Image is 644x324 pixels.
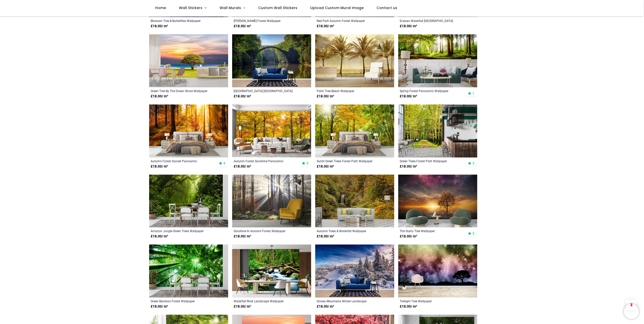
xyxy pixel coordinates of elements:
strong: £ 18.00 / m² [317,234,334,239]
a: The Starry Tree Wallpaper [400,229,461,233]
strong: £ 18.00 / m² [400,234,417,239]
span: 3 [472,161,474,166]
a: Erawan Waterfall [GEOGRAPHIC_DATA] Wallpaper [400,19,461,23]
a: Waterfall River Landscape Wallpaper [234,299,294,303]
img: Green Bamboo Forest Wall Mural Wallpaper [149,245,228,298]
img: Autumn Trees & Waterfall Wall Mural Wallpaper [315,175,394,228]
span: Wall Murals [220,5,241,10]
a: Autumn Trees & Waterfall Wallpaper [317,229,378,233]
img: The Starry Tree Wall Mural Wallpaper [398,175,477,228]
strong: £ 18.00 / m² [400,304,417,309]
iframe: Brevo live chat [624,304,639,319]
a: Blossom Tree & Butterflies Wallpaper [151,19,211,23]
img: Spring Forest Panoramic Wall Mural Wallpaper - Mod4 [398,34,477,87]
a: [GEOGRAPHIC_DATA] [GEOGRAPHIC_DATA] Countryside Wallpaper [234,89,294,93]
a: Palm Tree Beach Wallpaper [317,89,378,93]
a: Sunlit Green Trees Forest Path Wallpaper [317,159,378,163]
strong: £ 18.00 / m² [151,304,168,309]
a: Red Path Autumn Forest Wallpaper [317,19,378,23]
span: 4 [223,161,225,166]
img: Snowy Mountains Winter Landscape Wall Mural Wallpaper [315,245,394,298]
strong: £ 18.00 / m² [151,94,168,99]
img: Sunshine In Autumn Forest Wall Mural Wallpaper [232,175,311,228]
strong: £ 18.00 / m² [400,164,417,169]
strong: £ 18.00 / m² [234,24,251,29]
a: Green Bamboo Forest Wallpaper [151,299,211,303]
strong: £ 18.00 / m² [317,94,334,99]
a: Green Trees Forest Path Wallpaper [400,159,461,163]
strong: £ 18.00 / m² [400,24,417,29]
img: Palm Tree Beach Wall Mural Wallpaper [315,34,394,87]
strong: £ 18.00 / m² [317,304,334,309]
a: Autumn Forest Sunset Panoramic Wallpaper [151,159,211,163]
span: 5 [472,231,474,236]
a: Sunshine In Autumn Forest Wallpaper [234,229,294,233]
img: Stone Bridge Germany Countryside Wall Mural Wallpaper [232,34,311,87]
img: Autumn Forest Sunset Panoramic Wall Mural Wallpaper [149,104,228,157]
span: Upload Custom Mural Image [310,5,364,10]
strong: £ 18.00 / m² [151,164,168,169]
strong: £ 18.00 / m² [234,234,251,239]
span: Contact us [377,5,397,10]
a: Twilight Tree Wallpaper [400,299,461,303]
span: Wall Stickers [179,5,202,10]
img: Twilight Tree Wall Mural Wallpaper [398,245,477,298]
span: 5 [306,161,308,166]
span: 1 [472,91,474,96]
span: Home [155,5,166,10]
strong: £ 18.00 / m² [234,304,251,309]
strong: £ 18.00 / m² [317,24,334,29]
a: Autumn Forest Sunshine Panoramic Wallpaper [234,159,294,163]
strong: £ 18.00 / m² [234,94,251,99]
img: Waterfall River Landscape Wall Mural Wallpaper [232,245,311,298]
strong: £ 18.00 / m² [400,94,417,99]
img: Green Tree By The Ocean Shore Wall Mural Wallpaper [149,34,228,87]
a: Spring Forest Panoramic Wallpaper [400,89,461,93]
img: Amazon Jungle Green Trees Wall Mural Wallpaper [149,175,228,228]
a: [PERSON_NAME] Forest Wallpaper [234,19,294,23]
img: Sunlit Green Trees Forest Path Wall Mural Wallpaper [315,104,394,157]
a: Snowy Mountains Winter Landscape Wallpaper [317,299,378,303]
strong: £ 18.00 / m² [151,234,168,239]
img: Autumn Forest Sunshine Panoramic Wall Mural Wallpaper [232,104,311,157]
strong: £ 18.00 / m² [234,164,251,169]
strong: £ 18.00 / m² [317,164,334,169]
strong: £ 18.00 / m² [151,24,168,29]
img: Green Trees Forest Path Wall Mural Wallpaper [398,104,477,157]
a: Amazon Jungle Green Trees Wallpaper [151,229,211,233]
a: Green Tree By The Ocean Shore Wallpaper [151,89,211,93]
span: Custom Wall Stickers [258,5,297,10]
